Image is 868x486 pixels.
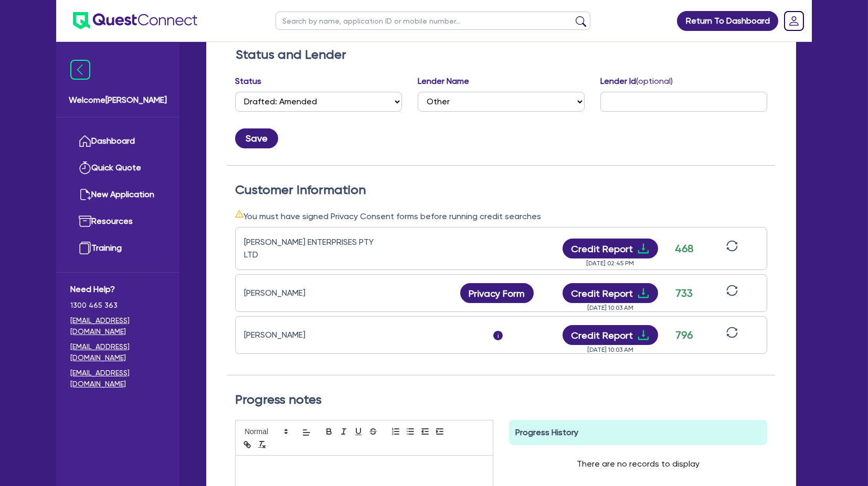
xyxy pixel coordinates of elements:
img: new-application [79,188,91,201]
label: Lender Name [418,75,469,88]
span: download [637,287,650,299]
label: Lender Id [600,75,673,88]
h2: Progress notes [235,392,767,407]
span: i [493,331,503,340]
img: training [79,242,91,254]
span: sync [726,285,738,296]
a: Training [70,235,165,262]
div: 733 [671,285,697,301]
span: sync [726,327,738,338]
a: Dashboard [70,128,165,155]
div: [PERSON_NAME] [244,329,375,341]
div: 468 [671,241,697,256]
button: Save [235,128,278,148]
div: [PERSON_NAME] [244,287,375,299]
a: Quick Quote [70,155,165,181]
span: (optional) [636,76,673,86]
img: quick-quote [79,161,91,174]
span: warning [235,210,244,218]
img: quest-connect-logo-blue [73,12,197,29]
span: download [637,242,650,255]
div: [PERSON_NAME] ENTERPRISES PTY LTD [244,236,375,261]
a: Return To Dashboard [677,11,778,31]
a: [EMAIL_ADDRESS][DOMAIN_NAME] [70,315,165,337]
a: Dropdown toggle [780,7,808,35]
a: [EMAIL_ADDRESS][DOMAIN_NAME] [70,341,165,363]
div: You must have signed Privacy Consent forms before running credit searches [235,210,767,223]
div: There are no records to display [564,445,712,483]
button: sync [723,240,741,258]
div: Progress History [509,420,767,445]
span: Welcome [PERSON_NAME] [69,94,167,106]
button: Credit Reportdownload [563,283,659,303]
button: sync [723,326,741,344]
span: Need Help? [70,283,165,296]
button: sync [723,284,741,303]
img: resources [79,215,91,228]
button: Credit Reportdownload [563,239,659,258]
input: Search by name, application ID or mobile number... [276,12,590,30]
span: sync [726,240,738,252]
h2: Customer Information [235,182,767,198]
a: [EMAIL_ADDRESS][DOMAIN_NAME] [70,368,165,390]
a: Resources [70,208,165,235]
button: Credit Reportdownload [563,325,659,345]
span: 1300 465 363 [70,300,165,311]
h2: Status and Lender [236,47,767,62]
img: icon-menu-close [70,60,90,80]
span: download [637,329,650,341]
button: Privacy Form [460,283,534,303]
a: New Application [70,181,165,208]
div: 796 [671,327,697,343]
label: Status [235,75,261,88]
